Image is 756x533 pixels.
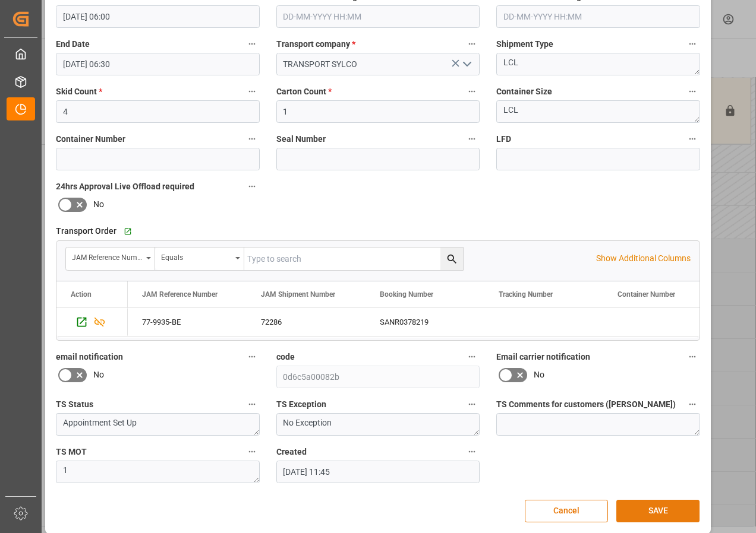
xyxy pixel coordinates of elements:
[496,85,552,98] span: Container Size
[685,349,700,364] button: Email carrier notification
[56,398,93,411] span: TS Status
[155,248,244,270] button: open menu
[244,396,260,412] button: TS Status
[247,308,366,336] div: 72286
[244,349,260,364] button: email notification
[685,131,700,147] button: LFD
[464,84,480,99] button: Carton Count *
[56,351,123,363] span: email notification
[380,290,433,299] span: Booking Number
[276,351,295,363] span: code
[244,36,260,52] button: End Date
[464,36,480,52] button: Transport company *
[93,369,104,381] span: No
[276,446,307,458] span: Created
[464,131,480,147] button: Seal Number
[56,133,125,145] span: Container Number
[244,179,260,194] button: 24hrs Approval Live Offload required
[464,396,480,412] button: TS Exception
[496,100,700,123] textarea: LCL
[685,396,700,412] button: TS Comments for customers ([PERSON_NAME])
[596,252,691,265] p: Show Additional Columns
[276,461,480,483] input: DD-MM-YYYY HH:MM
[161,249,231,263] div: Equals
[72,249,142,263] div: JAM Reference Number
[142,290,218,299] span: JAM Reference Number
[261,290,335,299] span: JAM Shipment Number
[276,5,480,28] input: DD-MM-YYYY HH:MM
[128,308,247,336] div: 77-9935-BE
[276,398,326,411] span: TS Exception
[244,444,260,459] button: TS MOT
[276,85,332,98] span: Carton Count
[56,308,128,337] div: Press SPACE to select this row.
[458,55,475,74] button: open menu
[496,351,590,363] span: Email carrier notification
[66,248,155,270] button: open menu
[685,36,700,52] button: Shipment Type
[276,413,480,436] textarea: No Exception
[366,308,484,336] div: SANR0378219
[464,444,480,459] button: Created
[496,38,553,50] span: Shipment Type
[56,38,90,50] span: End Date
[244,131,260,147] button: Container Number
[496,53,700,75] textarea: LCL
[244,84,260,99] button: Skid Count *
[534,369,544,381] span: No
[71,290,92,299] div: Action
[93,198,104,211] span: No
[56,461,260,483] textarea: 1
[616,500,700,522] button: SAVE
[496,133,511,145] span: LFD
[499,290,553,299] span: Tracking Number
[276,38,355,50] span: Transport company
[525,500,608,522] button: Cancel
[496,5,700,28] input: DD-MM-YYYY HH:MM
[464,349,480,364] button: code
[276,133,326,145] span: Seal Number
[56,446,87,458] span: TS MOT
[496,398,676,411] span: TS Comments for customers ([PERSON_NAME])
[56,85,102,98] span: Skid Count
[56,53,260,75] input: DD-MM-YYYY HH:MM
[440,248,463,270] button: search button
[56,180,194,193] span: 24hrs Approval Live Offload required
[56,5,260,28] input: DD-MM-YYYY HH:MM
[685,84,700,99] button: Container Size
[56,225,116,237] span: Transport Order
[244,248,463,270] input: Type to search
[56,413,260,436] textarea: Appointment Set Up
[618,290,675,299] span: Container Number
